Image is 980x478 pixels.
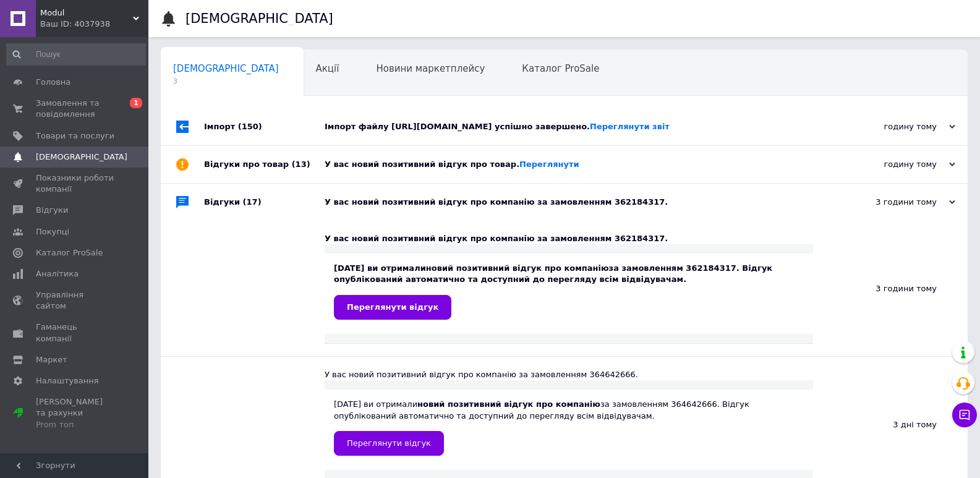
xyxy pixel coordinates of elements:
[347,302,438,312] span: Переглянути відгук
[36,322,114,344] span: Гаманець компанії
[519,160,579,169] a: Переглянути
[334,263,804,319] div: [DATE] ви отримали за замовленням 362184317. Відгук опублікований автоматично та доступний до пер...
[590,122,670,131] a: Переглянути звіт
[522,63,599,74] span: Каталог ProSale
[832,197,955,208] div: 3 години тому
[243,197,262,207] span: (17)
[36,289,114,312] span: Управління сайтом
[204,108,325,145] div: Імпорт
[36,268,79,280] span: Аналітика
[36,375,99,386] span: Налаштування
[204,146,325,183] div: Відгуки про товар
[813,221,968,356] div: 3 години тому
[316,63,339,74] span: Акції
[40,19,148,30] div: Ваш ID: 4037938
[36,152,127,163] span: [DEMOGRAPHIC_DATA]
[204,184,325,221] div: Відгуки
[36,226,69,237] span: Покупці
[426,263,609,273] b: новий позитивний відгук про компанію
[36,130,114,142] span: Товари та послуги
[325,233,813,244] div: У вас новий позитивний відгук про компанію за замовленням 362184317.
[292,160,310,169] span: (13)
[40,7,133,19] span: Modul
[173,63,279,74] span: [DEMOGRAPHIC_DATA]
[334,295,451,320] a: Переглянути відгук
[334,399,804,455] div: [DATE] ви отримали за замовленням 364642666. Відгук опублікований автоматично та доступний до пер...
[832,159,955,170] div: годину тому
[347,438,431,448] span: Переглянути відгук
[36,98,114,120] span: Замовлення та повідомлення
[325,159,832,170] div: У вас новий позитивний відгук про товар.
[36,247,103,258] span: Каталог ProSale
[173,77,279,86] span: 3
[325,369,813,380] div: У вас новий позитивний відгук про компанію за замовленням 364642666.
[334,431,444,456] a: Переглянути відгук
[6,43,146,66] input: Пошук
[238,122,262,131] span: (150)
[417,399,600,409] b: новий позитивний відгук про компанію
[36,77,70,88] span: Головна
[130,98,142,108] span: 1
[36,173,114,195] span: Показники роботи компанії
[36,205,68,216] span: Відгуки
[376,63,485,74] span: Новини маркетплейсу
[36,354,67,365] span: Маркет
[36,419,114,430] div: Prom топ
[185,11,333,26] h1: [DEMOGRAPHIC_DATA]
[952,403,977,427] button: Чат з покупцем
[36,396,114,430] span: [PERSON_NAME] та рахунки
[325,121,832,132] div: Імпорт файлу [URL][DOMAIN_NAME] успішно завершено.
[832,121,955,132] div: годину тому
[325,197,832,208] div: У вас новий позитивний відгук про компанію за замовленням 362184317.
